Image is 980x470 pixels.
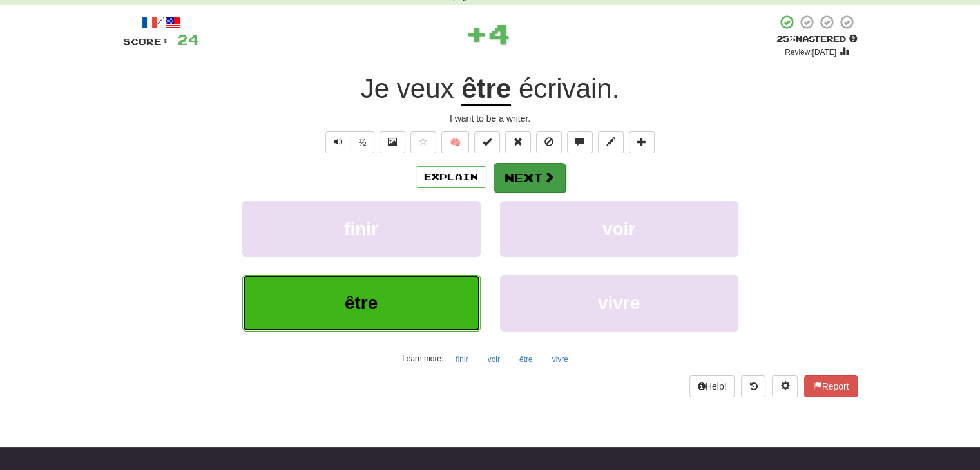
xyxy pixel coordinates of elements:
button: finir [448,350,475,369]
button: Show image (alt+x) [380,131,405,153]
span: veux [397,73,454,104]
span: voir [602,219,635,239]
button: Discuss sentence (alt+u) [567,131,593,153]
button: Reset to 0% Mastered (alt+r) [505,131,531,153]
button: voir [500,201,738,257]
button: être [242,275,481,331]
div: Mastered [776,33,858,45]
span: 4 [488,17,510,50]
span: écrivain [519,73,612,104]
span: Je [361,73,389,104]
button: Ignore sentence (alt+i) [536,131,562,153]
button: voir [481,350,507,369]
button: Explain [416,166,486,188]
button: Help! [689,375,735,397]
button: 🧠 [441,131,469,153]
div: / [123,14,199,30]
button: vivre [500,275,738,331]
button: Set this sentence to 100% Mastered (alt+m) [474,131,500,153]
span: être [345,293,378,313]
button: être [512,350,540,369]
div: Text-to-speech controls [323,131,375,153]
span: 25 % [776,33,796,44]
small: Learn more: [402,354,443,363]
button: Play sentence audio (ctl+space) [325,131,351,153]
small: Review: [DATE] [785,48,836,57]
button: Next [494,163,566,193]
button: vivre [545,350,575,369]
button: Favorite sentence (alt+f) [410,131,436,153]
button: Report [804,375,857,397]
button: Add to collection (alt+a) [629,131,655,153]
button: ½ [351,131,375,153]
button: Edit sentence (alt+d) [598,131,624,153]
button: Round history (alt+y) [741,375,765,397]
button: finir [242,201,481,257]
span: 24 [177,32,199,48]
div: I want to be a writer. [123,112,858,125]
span: + [465,14,488,53]
span: finir [344,219,378,239]
u: être [461,73,511,106]
span: vivre [598,293,640,313]
span: Score: [123,36,169,47]
span: . [511,73,619,104]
